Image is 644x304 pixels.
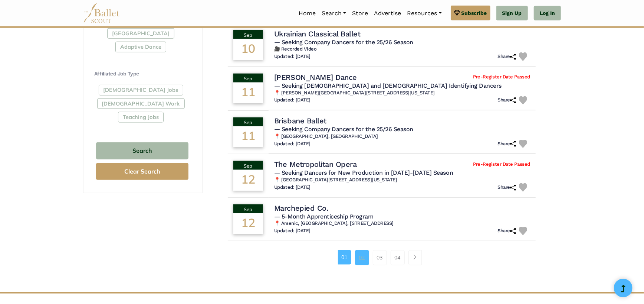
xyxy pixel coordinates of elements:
img: gem.svg [454,9,460,17]
h4: Brisbane Ballet [274,116,326,126]
div: Sep [233,161,263,170]
h6: 📍 Arsenic, [GEOGRAPHIC_DATA], [STREET_ADDRESS] [274,220,530,227]
div: 11 [233,83,263,103]
h6: Updated: [DATE] [274,54,310,60]
h6: Updated: [DATE] [274,184,310,191]
a: Subscribe [451,6,490,20]
div: Sep [233,30,263,39]
h6: 📍 [GEOGRAPHIC_DATA][STREET_ADDRESS][US_STATE] [274,177,530,183]
h6: Share [497,141,516,147]
a: 03 [373,250,387,265]
span: Subscribe [461,9,487,17]
div: 12 [233,170,263,191]
span: — Seeking Company Dancers for the 25/26 Season [274,126,413,133]
h4: The Metropolitan Opera [274,159,356,169]
button: Clear Search [96,163,188,180]
a: Resources [404,6,444,21]
h6: Share [497,97,516,103]
span: — Seeking Dancers for New Production in [DATE]-[DATE] Season [274,169,453,176]
a: 04 [391,250,405,265]
h6: 📍 [PERSON_NAME][GEOGRAPHIC_DATA][STREET_ADDRESS][US_STATE] [274,90,530,96]
h6: Updated: [DATE] [274,228,310,234]
nav: Page navigation example [338,250,426,265]
span: Pre-Register Date Passed [473,161,530,168]
h6: 📍 [GEOGRAPHIC_DATA], [GEOGRAPHIC_DATA] [274,133,530,140]
div: Sep [233,117,263,126]
a: Store [349,6,371,21]
span: — 5-Month Apprenticeship Program [274,213,374,220]
h6: Share [497,54,516,60]
h6: Share [497,228,516,234]
span: Pre-Register Date Passed [473,74,530,80]
span: — Seeking [DEMOGRAPHIC_DATA] and [DEMOGRAPHIC_DATA] Identifying Dancers [274,82,502,89]
a: Search [319,6,349,21]
div: 12 [233,213,263,234]
a: Home [296,6,319,21]
div: Sep [233,204,263,213]
div: Sep [233,74,263,83]
a: Advertise [371,6,404,21]
h6: Updated: [DATE] [274,97,310,103]
h6: 🎥 Recorded Video [274,46,530,52]
a: Log In [534,6,561,21]
h4: [PERSON_NAME] Dance [274,72,357,82]
button: Search [96,142,188,160]
div: 11 [233,126,263,147]
a: Sign Up [496,6,528,21]
a: 01 [338,250,351,264]
a: 02 [355,250,369,265]
h4: Affiliated Job Type [94,70,190,78]
h4: Marchepied Co. [274,203,328,213]
span: — Seeking Company Dancers for the 25/26 Season [274,39,413,46]
h6: Updated: [DATE] [274,141,310,147]
h4: Ukrainian Classical Ballet [274,29,361,39]
div: 10 [233,39,263,60]
h6: Share [497,184,516,191]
